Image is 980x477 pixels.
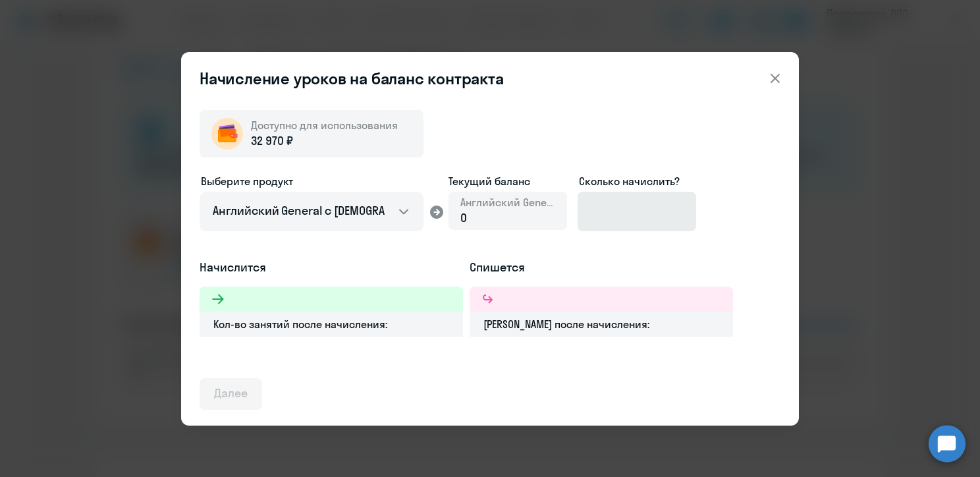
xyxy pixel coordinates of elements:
img: wallet-circle.png [211,118,243,150]
span: Выберите продукт [201,175,293,188]
span: Английский General [460,195,555,210]
header: Начисление уроков на баланс контракта [181,68,799,89]
div: Кол-во занятий после начисления: [200,312,463,337]
span: Текущий баланс [449,173,567,189]
span: Сколько начислить? [579,175,680,188]
button: Далее [200,378,262,410]
span: Доступно для использования [251,119,398,132]
h5: Начислится [200,259,463,276]
div: Далее [214,385,248,402]
h5: Спишется [470,259,733,276]
span: 0 [460,210,467,225]
div: [PERSON_NAME] после начисления: [470,312,733,337]
span: 32 970 ₽ [251,132,293,150]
